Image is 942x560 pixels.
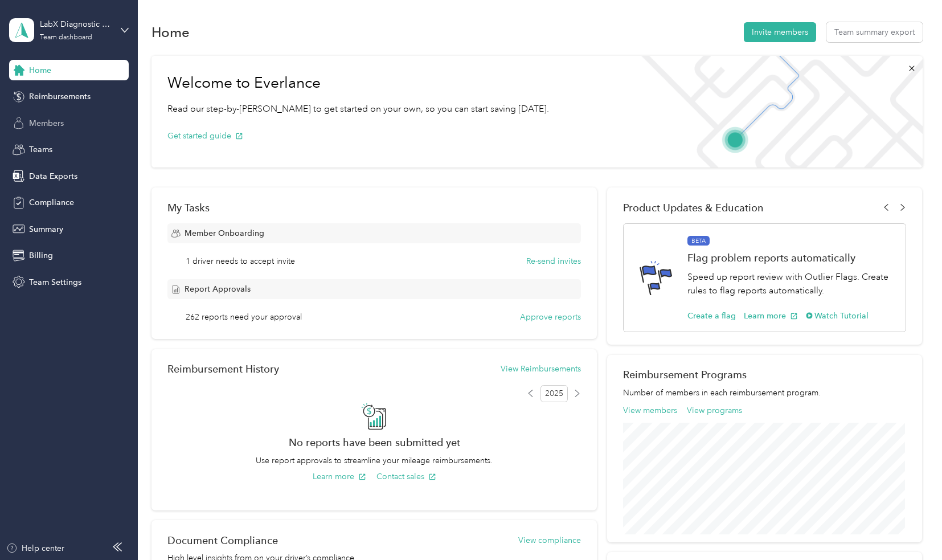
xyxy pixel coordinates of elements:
h2: Document Compliance [167,534,278,546]
div: Team dashboard [40,34,92,41]
span: Billing [29,250,53,261]
span: Teams [29,144,52,156]
h2: Reimbursement History [167,363,279,375]
p: Use report approvals to streamline your mileage reimbursements. [167,455,581,467]
p: Speed up report review with Outlier Flags. Create rules to flag reports automatically. [687,270,894,298]
button: Watch Tutorial [806,310,869,322]
span: Compliance [29,197,74,209]
span: Reimbursements [29,91,91,103]
button: Learn more [744,310,798,322]
span: Team Settings [29,276,81,288]
button: View Reimbursements [501,363,581,375]
button: Get started guide [167,130,243,142]
img: Welcome to everlance [630,56,922,167]
button: View programs [687,404,742,416]
span: Data Exports [29,170,77,182]
button: Invite members [744,22,816,42]
span: Product Updates & Education [623,202,764,214]
h1: Flag problem reports automatically [687,252,894,264]
span: Member Onboarding [185,227,264,239]
button: View members [623,404,677,416]
button: Re-send invites [526,255,581,267]
span: BETA [687,236,710,246]
h2: No reports have been submitted yet [167,436,581,448]
div: LabX Diagnostic Systems [40,18,111,30]
p: Read our step-by-[PERSON_NAME] to get started on your own, so you can start saving [DATE]. [167,102,549,116]
span: Members [29,117,64,129]
span: 1 driver needs to accept invite [186,255,295,267]
button: Learn more [313,471,366,483]
button: Help center [6,542,64,554]
span: Summary [29,223,63,235]
button: Approve reports [520,311,581,323]
button: Create a flag [687,310,736,322]
span: Report Approvals [185,283,251,295]
iframe: Everlance-gr Chat Button Frame [878,496,942,560]
span: Home [29,64,51,76]
div: My Tasks [167,202,581,214]
p: Number of members in each reimbursement program. [623,387,907,399]
span: 2025 [540,385,568,402]
span: 262 reports need your approval [186,311,302,323]
h1: Home [151,26,190,38]
h1: Welcome to Everlance [167,74,549,92]
button: View compliance [518,534,581,546]
button: Team summary export [826,22,923,42]
h2: Reimbursement Programs [623,369,907,381]
button: Contact sales [376,471,436,483]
